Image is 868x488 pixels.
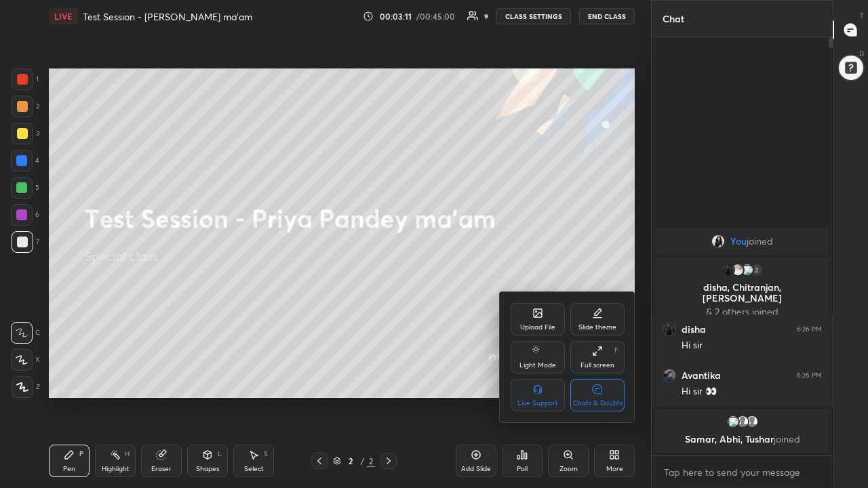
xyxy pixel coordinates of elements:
div: Light Mode [519,362,556,369]
div: Live Support [517,400,558,407]
div: Slide theme [578,324,616,331]
div: Full screen [580,362,614,369]
div: Chats & Doubts [573,400,623,407]
div: F [614,347,618,354]
div: Upload File [520,324,555,331]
